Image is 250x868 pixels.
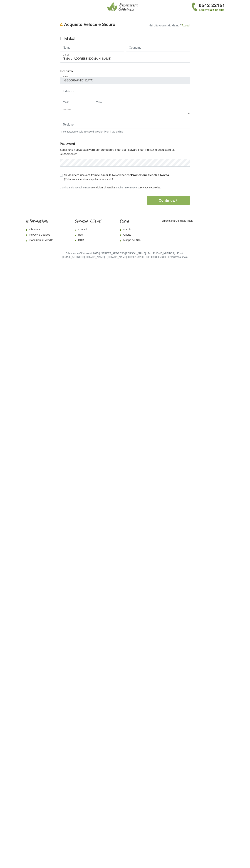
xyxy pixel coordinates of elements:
a: Chi Siamo [26,227,56,232]
label: Stato [62,76,69,78]
input: Indirizzo [60,88,190,95]
label: Provincia [62,109,73,111]
input: E-mail [60,55,190,63]
label: E-mail [62,54,70,56]
small: Ti contatteremo solo in caso di problemi con il tuo ordine [60,129,190,134]
a: Condizioni di Vendita [26,238,56,243]
strong: Promozioni, Sconti e Novità [131,174,169,177]
label: Sì, desidero ricevere tramite e-mail le Newsletter con [64,173,169,181]
a: Privacy e Cookies [140,186,160,189]
a: Accedi [182,24,190,27]
small: Erboristeria Officinale © 2025 | [STREET_ADDRESS][PERSON_NAME] | Tel: [PHONE_NUMBER] - Email: [EM... [62,252,188,259]
p: Hai già acquistato da noi? [142,23,190,28]
a: Erboristeria Officinale Imola [162,219,193,222]
small: Continuando accetti le nostre nonchè l'informativa su . [60,186,161,189]
small: (Potrai cambiare idea in qualsiasi momento) [64,177,169,181]
div: Acquisto Veloce e Sicuro [60,21,142,28]
legend: Indirizzo [60,69,190,74]
a: Resi [75,232,102,238]
a: condizioni di vendita [92,186,115,189]
a: Erboristeria Imola [168,256,188,258]
input: CAP [60,99,91,106]
a: Mappa del Sito [120,238,143,243]
a: Offerte [120,232,143,238]
img: Erboristeria Officinale [107,2,139,12]
a: Contatti [75,227,102,232]
h5: Informazioni [26,219,56,224]
input: Città [93,99,190,106]
h5: Extra [120,219,143,224]
input: Telefono [60,121,190,128]
legend: I miei dati [60,36,190,41]
input: Nome [60,44,124,51]
p: Scegli una nuova password per proteggere i tuoi dati, salvare i tuoi indirizzi e acquistare più v... [60,148,190,156]
h5: Servizio Clienti [75,219,102,224]
legend: Password [60,141,190,146]
a: ODR [75,238,102,243]
a: Privacy e Cookies [26,232,56,238]
input: Cognome [126,44,190,51]
button: Continua [147,196,190,205]
a: Marchi [120,227,143,232]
